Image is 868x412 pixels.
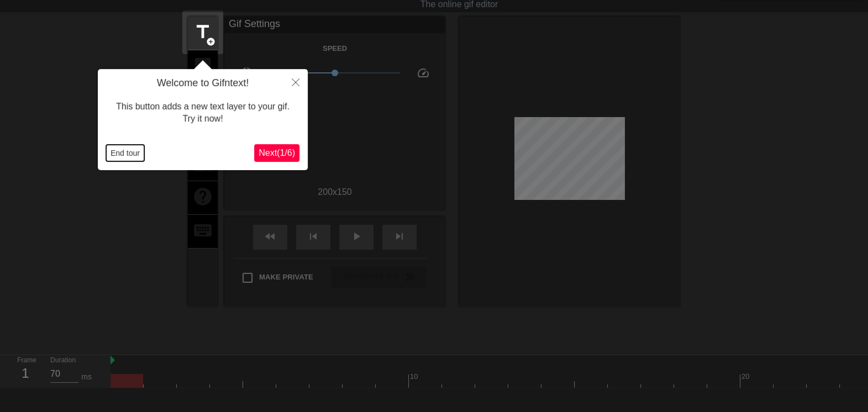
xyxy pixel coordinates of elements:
[106,77,299,89] h4: Welcome to Gifntext!
[283,69,308,94] button: Close
[259,148,295,157] span: Next ( 1 / 6 )
[254,144,299,162] button: Next
[106,89,299,136] div: This button adds a new text layer to your gif. Try it now!
[106,145,144,161] button: End tour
